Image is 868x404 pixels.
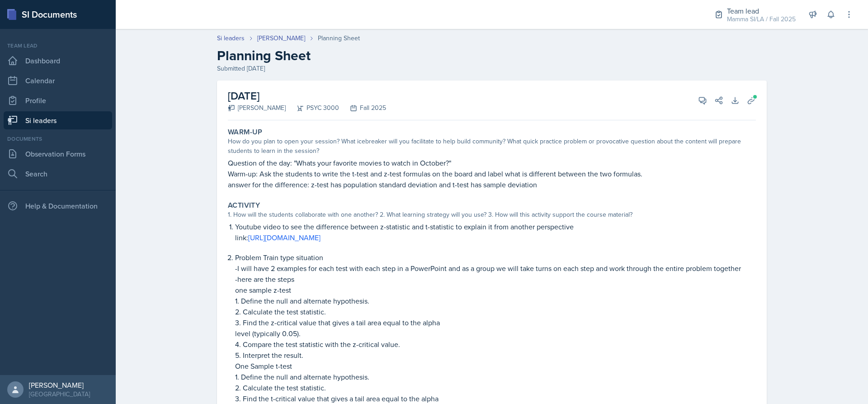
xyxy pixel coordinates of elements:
[228,201,260,210] label: Activity
[235,350,756,361] p: 5. Interpret the result.
[228,179,756,190] p: answer for the difference: z-test has population standard deviation and t-test has sample deviation
[235,382,756,393] p: 2. Calculate the test statistic.
[339,103,386,113] div: Fall 2025
[228,103,286,113] div: [PERSON_NAME]
[228,128,263,137] label: Warm-Up
[4,91,112,109] a: Profile
[235,306,756,317] p: 2. Calculate the test statistic.
[4,165,112,183] a: Search
[235,274,756,285] p: -here are the steps
[4,71,112,90] a: Calendar
[235,317,756,328] p: 3. Find the z-critical value that gives a tail area equal to the alpha
[29,390,90,399] div: [GEOGRAPHIC_DATA]
[228,168,756,179] p: Warm-up: Ask the students to write the t-test and z-test formulas on the board and label what is ...
[217,48,767,64] h2: Planning Sheet
[235,371,756,382] p: 1. Define the null and alternate hypothesis.
[235,221,756,232] p: Youtube video to see the difference between z-statistic and t-statistic to explain it from anothe...
[217,33,245,43] a: Si leaders
[235,263,756,274] p: -I will have 2 examples for each test with each step in a PowerPoint and as a group we will take ...
[4,42,112,50] div: Team lead
[217,64,767,73] div: Submitted [DATE]
[235,285,756,295] p: one sample z-test
[228,210,756,219] div: 1. How will the students collaborate with one another? 2. What learning strategy will you use? 3....
[235,295,756,306] p: 1. Define the null and alternate hypothesis.
[235,328,756,339] p: level (typically 0.05).
[4,52,112,70] a: Dashboard
[235,339,756,350] p: 4. Compare the test statistic with the z-critical value.
[248,233,321,242] a: [URL][DOMAIN_NAME]
[235,393,756,404] p: 3. Find the t-critical value that gives a tail area equal to the alpha
[228,157,756,168] p: Question of the day: "Whats your favorite movies to watch in October?"
[235,232,756,243] p: link:
[228,88,386,104] h2: [DATE]
[4,135,112,143] div: Documents
[29,380,90,390] div: [PERSON_NAME]
[318,33,360,43] div: Planning Sheet
[727,14,796,24] div: Mamma SI/LA / Fall 2025
[286,103,339,113] div: PSYC 3000
[4,111,112,129] a: Si leaders
[727,5,796,16] div: Team lead
[228,137,756,156] div: How do you plan to open your session? What icebreaker will you facilitate to help build community...
[4,197,112,215] div: Help & Documentation
[257,33,305,43] a: [PERSON_NAME]
[4,145,112,163] a: Observation Forms
[235,361,756,371] p: One Sample t-test
[235,252,756,263] p: Problem Train type situation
